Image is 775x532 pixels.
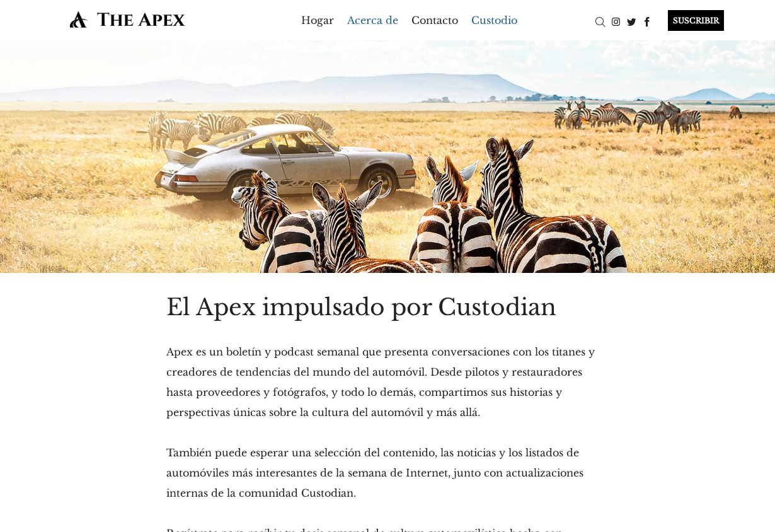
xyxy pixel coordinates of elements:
[411,14,458,26] font: Contacto
[166,293,556,321] font: El Apex impulsado por Custodian
[301,10,334,30] a: Hogar
[166,446,583,499] font: También puede esperar una selección del contenido, las noticias y los listados de automóviles más...
[592,14,608,27] a: Buscar
[673,16,719,25] font: SUSCRIBIR
[471,10,517,30] a: Custodio
[655,10,724,31] a: SUSCRIBIR
[471,14,517,26] font: Custodio
[51,10,204,28] img: El Apex por Custodian
[640,14,655,27] a: Facebook
[411,10,458,30] a: Contacto
[301,14,334,26] font: Hogar
[608,14,624,27] a: Instagram
[347,14,398,26] font: Acerca de
[347,10,398,30] a: Acerca de
[166,345,595,419] font: Apex es un boletín y podcast semanal que presenta conversaciones con los titanes y creadores de t...
[624,14,640,27] a: Gorjeo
